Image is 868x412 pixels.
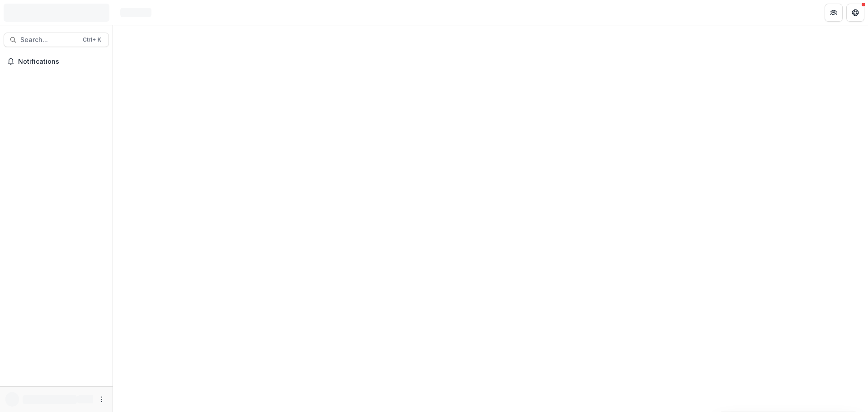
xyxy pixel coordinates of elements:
[81,35,103,45] div: Ctrl + K
[96,394,107,405] button: More
[117,6,155,19] nav: breadcrumb
[20,36,77,44] span: Search...
[4,54,109,69] button: Notifications
[18,58,105,66] span: Notifications
[4,33,109,47] button: Search...
[846,4,864,22] button: Get Help
[825,4,843,22] button: Partners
